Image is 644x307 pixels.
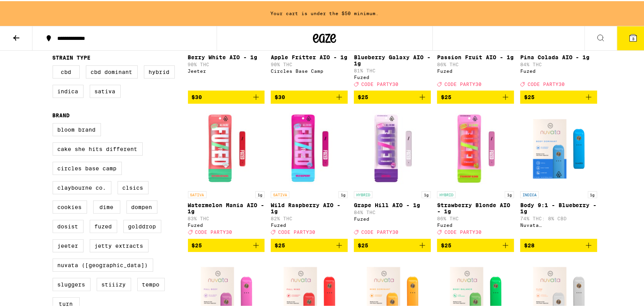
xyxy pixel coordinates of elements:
[354,53,431,65] p: Blueberry Galaxy AIO - 1g
[188,201,265,213] p: Watermelon Mania AIO - 1g
[338,190,348,197] p: 1g
[437,201,514,213] p: Strawberry Blonde AIO - 1g
[588,190,597,197] p: 1g
[255,190,265,197] p: 1g
[90,238,149,251] label: Jetty Extracts
[188,109,265,237] a: Open page for Watermelon Mania AIO - 1g from Fuzed
[437,109,514,186] img: Fuzed - Strawberry Blonde AIO - 1g
[520,89,597,103] button: Add to bag
[354,74,431,79] div: Fuzed
[53,53,91,60] legend: Strain Type
[437,67,514,72] div: Fuzed
[192,93,202,99] span: $30
[354,201,431,207] p: Grape Hill AIO - 1g
[188,215,265,220] p: 83% THC
[354,109,431,237] a: Open page for Grape Hill AIO - 1g from Fuzed
[188,238,265,251] button: Add to bag
[53,238,84,251] label: Jeeter
[520,53,597,59] p: Pina Colada AIO - 1g
[271,109,348,237] a: Open page for Wild Raspberry AIO - 1g from Fuzed
[354,215,431,220] div: Fuzed
[441,241,451,247] span: $25
[53,219,84,232] label: Dosist
[437,238,514,251] button: Add to bag
[271,89,348,103] button: Add to bag
[520,238,597,251] button: Add to bag
[354,209,431,214] p: 84% THC
[422,190,431,197] p: 1g
[271,109,348,186] img: Fuzed - Wild Raspberry AIO - 1g
[444,81,482,86] span: CODE PARTY30
[520,109,597,186] img: Nuvata (CA) - Body 9:1 - Blueberry - 1g
[354,190,372,197] p: HYBRID
[188,89,265,103] button: Add to bag
[354,109,431,186] img: Fuzed - Grape Hill AIO - 1g
[93,199,120,213] label: DIME
[354,238,431,251] button: Add to bag
[53,84,84,97] label: Indica
[275,241,285,247] span: $25
[437,215,514,220] p: 86% THC
[271,221,348,226] div: Fuzed
[361,81,398,86] span: CODE PARTY30
[271,215,348,220] p: 82% THC
[271,201,348,213] p: Wild Raspberry AIO - 1g
[53,64,80,77] label: CBD
[53,141,143,154] label: Cake She Hits Different
[53,111,70,117] legend: Brand
[520,190,539,197] p: INDICA
[271,190,289,197] p: SATIVA
[137,277,165,290] label: Tempo
[437,190,456,197] p: HYBRID
[53,122,101,135] label: Bloom Brand
[188,221,265,226] div: Fuzed
[53,257,153,271] label: Nuvata ([GEOGRAPHIC_DATA])
[520,201,597,213] p: Body 9:1 - Blueberry - 1g
[271,53,348,59] p: Apple Fritter AIO - 1g
[53,199,87,213] label: Cookies
[271,67,348,72] div: Circles Base Camp
[5,5,56,12] span: Hi. Need any help?
[358,241,368,247] span: $25
[520,61,597,66] p: 84% THC
[97,277,131,290] label: STIIIZY
[144,64,175,77] label: Hybrid
[275,93,285,99] span: $30
[444,229,482,234] span: CODE PARTY30
[188,109,265,186] img: Fuzed - Watermelon Mania AIO - 1g
[528,81,565,86] span: CODE PARTY30
[271,238,348,251] button: Add to bag
[188,67,265,72] div: Jeeter
[53,161,122,174] label: Circles Base Camp
[632,35,634,40] span: 3
[505,190,514,197] p: 1g
[358,93,368,99] span: $25
[271,61,348,66] p: 90% THC
[354,67,431,72] p: 81% THC
[90,84,121,97] label: Sativa
[520,67,597,72] div: Fuzed
[524,241,535,247] span: $28
[188,61,265,66] p: 90% THC
[278,229,315,234] span: CODE PARTY30
[195,229,232,234] span: CODE PARTY30
[126,199,157,213] label: Dompen
[524,93,535,99] span: $25
[520,109,597,237] a: Open page for Body 9:1 - Blueberry - 1g from Nuvata (CA)
[118,180,149,193] label: CLSICS
[90,219,117,232] label: Fuzed
[437,53,514,59] p: Passion Fruit AIO - 1g
[520,221,597,226] div: Nuvata ([GEOGRAPHIC_DATA])
[354,89,431,103] button: Add to bag
[437,89,514,103] button: Add to bag
[437,61,514,66] p: 86% THC
[437,221,514,226] div: Fuzed
[192,241,202,247] span: $25
[53,277,91,290] label: Sluggers
[86,64,138,77] label: CBD Dominant
[123,219,161,232] label: GoldDrop
[53,180,111,193] label: Claybourne Co.
[520,215,597,220] p: 74% THC: 8% CBD
[441,93,451,99] span: $25
[188,53,265,59] p: Berry White AIO - 1g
